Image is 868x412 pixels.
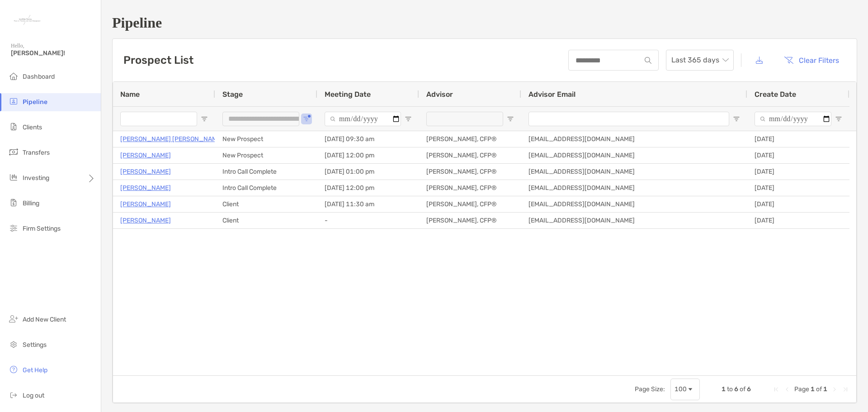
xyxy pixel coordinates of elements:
div: - [317,213,419,228]
span: Stage [222,90,243,99]
div: [DATE] [747,164,849,180]
span: Log out [23,392,44,399]
input: Advisor Email Filter Input [528,112,729,126]
p: [PERSON_NAME] [120,215,171,226]
span: Clients [23,123,42,131]
img: Zoe Logo [11,4,43,36]
div: [DATE] [747,213,849,228]
span: Advisor Email [528,90,576,99]
div: Client [215,213,317,228]
div: Intro Call Complete [215,180,317,196]
a: [PERSON_NAME] [PERSON_NAME] [120,133,223,145]
span: Settings [23,341,47,349]
span: Page [794,385,809,393]
div: Intro Call Complete [215,164,317,180]
div: [DATE] 12:00 pm [317,147,419,163]
div: [EMAIL_ADDRESS][DOMAIN_NAME] [521,213,747,228]
div: [DATE] [747,180,849,196]
div: [PERSON_NAME], CFP® [419,213,521,228]
button: Clear Filters [777,50,846,70]
div: [DATE] 11:30 am [317,196,419,212]
div: Next Page [831,386,838,393]
div: New Prospect [215,147,317,163]
div: [PERSON_NAME], CFP® [419,180,521,196]
img: get-help icon [8,364,19,375]
img: firm-settings icon [8,223,19,233]
div: [PERSON_NAME], CFP® [419,196,521,212]
div: Page Size [670,379,700,400]
span: Investing [23,174,49,182]
span: 6 [734,385,738,393]
span: to [727,385,733,393]
div: [DATE] [747,131,849,147]
img: dashboard icon [8,71,19,81]
div: [EMAIL_ADDRESS][DOMAIN_NAME] [521,147,747,163]
span: Billing [23,199,39,207]
span: Last 365 days [671,50,728,70]
h3: Prospect List [123,54,193,66]
span: Meeting Date [325,90,371,99]
div: [EMAIL_ADDRESS][DOMAIN_NAME] [521,131,747,147]
span: Name [120,90,140,99]
img: investing icon [8,172,19,183]
span: of [816,385,822,393]
img: billing icon [8,197,19,208]
div: New Prospect [215,131,317,147]
input: Create Date Filter Input [755,112,831,126]
div: Client [215,196,317,212]
div: [DATE] [747,147,849,163]
div: First Page [773,386,780,393]
span: Transfers [23,149,50,156]
div: [PERSON_NAME], CFP® [419,147,521,163]
span: Advisor [426,90,453,99]
img: add_new_client icon [8,313,19,324]
span: Firm Settings [23,225,61,232]
div: [EMAIL_ADDRESS][DOMAIN_NAME] [521,180,747,196]
img: transfers icon [8,147,19,157]
div: [DATE] 12:00 pm [317,180,419,196]
div: 100 [675,385,687,393]
span: Get Help [23,366,47,374]
a: [PERSON_NAME] [120,166,171,177]
div: [DATE] 01:00 pm [317,164,419,180]
div: [EMAIL_ADDRESS][DOMAIN_NAME] [521,164,747,180]
button: Open Filter Menu [201,115,208,123]
button: Open Filter Menu [405,115,412,123]
span: Add New Client [23,316,66,323]
span: Create Date [755,90,796,99]
button: Open Filter Menu [303,115,310,123]
a: [PERSON_NAME] [120,182,171,194]
span: 6 [747,385,751,393]
img: pipeline icon [8,96,19,107]
span: Pipeline [23,98,47,106]
img: clients icon [8,121,19,132]
span: 1 [722,385,726,393]
img: logout icon [8,389,19,400]
input: Name Filter Input [120,112,197,126]
span: 1 [823,385,827,393]
span: 1 [811,385,815,393]
span: of [740,385,745,393]
div: [DATE] 09:30 am [317,131,419,147]
input: Meeting Date Filter Input [325,112,401,126]
a: [PERSON_NAME] [120,199,171,210]
div: [PERSON_NAME], CFP® [419,131,521,147]
div: [PERSON_NAME], CFP® [419,164,521,180]
h1: Pipeline [112,14,857,31]
span: Dashboard [23,73,55,81]
img: input icon [645,57,651,64]
button: Open Filter Menu [507,115,514,123]
img: settings icon [8,339,19,350]
button: Open Filter Menu [835,115,842,123]
div: Last Page [842,386,849,393]
div: [EMAIL_ADDRESS][DOMAIN_NAME] [521,196,747,212]
a: [PERSON_NAME] [120,150,171,161]
div: Previous Page [783,386,791,393]
div: [DATE] [747,196,849,212]
div: Page Size: [635,385,665,393]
